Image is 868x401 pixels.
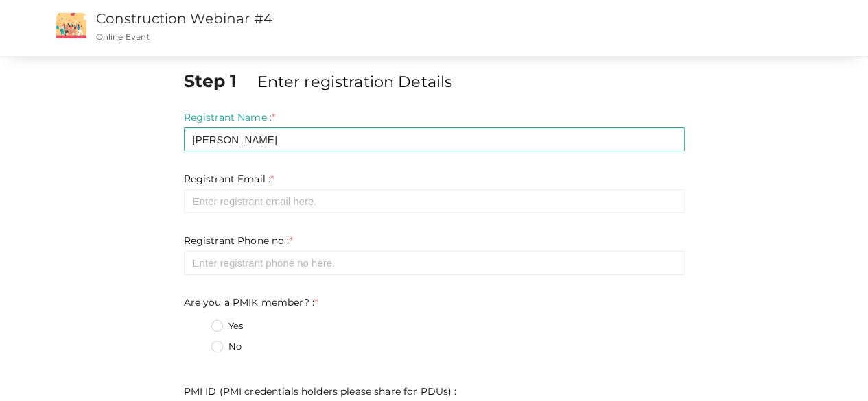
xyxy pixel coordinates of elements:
p: Online Event [96,31,530,42]
label: PMI ID (PMI credentials holders please share for PDUs) : [184,385,457,398]
label: Are you a PMIK member? : [184,295,318,309]
img: event2.png [56,13,86,38]
label: No [211,340,242,354]
label: Yes [211,319,243,333]
input: Enter registrant name here. [184,127,685,151]
a: Construction Webinar #4 [96,10,272,27]
input: Enter registrant phone no here. [184,251,685,275]
label: Step 1 [184,69,255,93]
label: Registrant Email : [184,172,274,186]
input: Enter registrant email here. [184,189,685,213]
label: Registrant Name : [184,110,276,124]
label: Registrant Phone no : [184,234,293,247]
label: Enter registration Details [257,71,452,93]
